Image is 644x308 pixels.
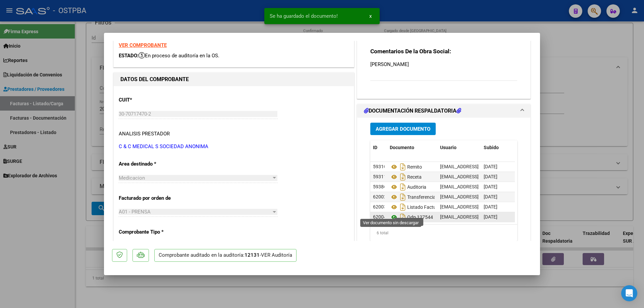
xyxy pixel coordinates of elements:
[481,140,515,155] datatable-header-cell: Subido
[373,204,386,209] span: 62003
[484,194,497,199] span: [DATE]
[119,143,349,150] p: C & C MEDICAL S SOCIEDAD ANONIMA
[387,140,437,155] datatable-header-cell: Documento
[398,192,407,202] i: Descargar documento
[376,126,430,132] span: Agregar Documento
[373,194,386,199] span: 62002
[357,104,530,118] mat-expansion-panel-header: DOCUMENTACIÓN RESPALDATORIA
[484,204,497,209] span: [DATE]
[119,96,188,104] p: CUIT
[440,164,554,169] span: [EMAIL_ADDRESS][DOMAIN_NAME] - [PERSON_NAME]
[364,107,461,115] h1: DOCUMENTACIÓN RESPALDATORIA
[119,42,167,48] a: VER COMPROBANTE
[390,204,440,210] span: Listado Factura
[440,204,554,209] span: [EMAIL_ADDRESS][DOMAIN_NAME] - [PERSON_NAME]
[119,194,188,202] p: Facturado por orden de
[390,145,414,150] span: Documento
[119,160,188,168] p: Area destinado *
[484,164,497,169] span: [DATE]
[390,214,433,220] span: Odp 127544
[398,212,407,223] i: Descargar documento
[373,184,386,189] span: 59386
[440,184,554,189] span: [EMAIL_ADDRESS][DOMAIN_NAME] - [PERSON_NAME]
[370,61,517,68] p: [PERSON_NAME]
[119,175,145,181] span: Medicacion
[119,228,188,236] p: Comprobante Tipo *
[484,214,497,220] span: [DATE]
[119,53,139,59] span: ESTADO:
[369,13,372,19] span: x
[390,194,436,200] span: Transferencia
[484,174,497,179] span: [DATE]
[370,48,451,55] strong: Comentarios De la Obra Social:
[373,145,377,150] span: ID
[390,164,422,170] span: Remito
[484,184,497,189] span: [DATE]
[437,140,481,155] datatable-header-cell: Usuario
[398,202,407,212] i: Descargar documento
[357,37,530,99] div: COMENTARIOS
[440,145,457,150] span: Usuario
[398,182,407,192] i: Descargar documento
[370,123,436,135] button: Agregar Documento
[373,214,386,220] span: 62004
[357,118,530,257] div: DOCUMENTACIÓN RESPALDATORIA
[484,145,499,150] span: Subido
[440,194,554,199] span: [EMAIL_ADDRESS][DOMAIN_NAME] - [PERSON_NAME]
[364,10,377,22] button: x
[621,285,637,301] div: Open Intercom Messenger
[120,76,189,82] strong: DATOS DEL COMPROBANTE
[440,174,554,179] span: [EMAIL_ADDRESS][DOMAIN_NAME] - [PERSON_NAME]
[370,140,387,155] datatable-header-cell: ID
[270,13,338,19] span: Se ha guardado el documento!
[261,251,292,259] div: VER Auditoría
[119,209,151,215] span: A01 - PRENSA
[398,162,407,172] i: Descargar documento
[390,184,426,190] span: Auditoria
[139,53,219,59] span: En proceso de auditoría en la OS.
[440,214,554,220] span: [EMAIL_ADDRESS][DOMAIN_NAME] - [PERSON_NAME]
[398,172,407,182] i: Descargar documento
[119,130,170,138] div: ANALISIS PRESTADOR
[370,225,517,241] div: 6 total
[515,140,548,155] datatable-header-cell: Acción
[373,174,386,179] span: 59311
[390,174,422,180] span: Receta
[373,164,386,169] span: 59310
[245,252,260,258] strong: 12131
[154,249,297,262] p: Comprobante auditado en la auditoría: -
